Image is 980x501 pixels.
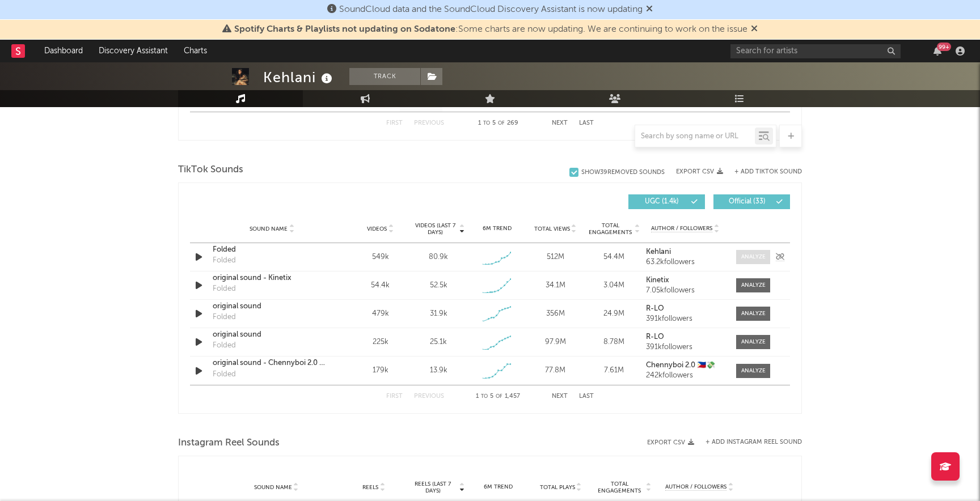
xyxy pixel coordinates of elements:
div: Folded [213,312,236,323]
strong: Kehlani [646,248,671,256]
div: Folded [213,255,236,266]
span: TikTok Sounds [178,163,243,177]
span: Total Plays [540,484,575,491]
div: 242k followers [646,372,725,380]
span: : Some charts are now updating. We are continuing to work on the issue [234,25,747,34]
a: original sound - Kinetix [213,273,331,284]
button: Next [552,120,568,126]
strong: R-LO [646,333,664,341]
a: original sound [213,301,331,312]
div: 6M Trend [470,483,527,491]
div: 54.4M [588,252,640,263]
span: of [496,394,502,399]
a: Dashboard [36,40,91,62]
input: Search for artists [730,44,901,58]
div: 77.8M [529,365,582,376]
span: Author / Followers [651,225,712,232]
div: 512M [529,252,582,263]
a: Chennyboi 2.0 🇵🇭💸 [646,362,725,370]
span: Total Views [534,226,570,232]
span: Total Engagements [595,481,645,494]
button: + Add Instagram Reel Sound [706,439,802,445]
strong: Chennyboi 2.0 🇵🇭💸 [646,362,715,369]
span: Sound Name [250,226,288,232]
a: Kehlani [646,248,725,256]
button: Last [579,393,594,400]
strong: Kinetix [646,277,669,284]
div: 13.9k [430,365,447,376]
div: 54.4k [354,280,407,291]
div: 25.1k [430,337,447,348]
div: 391k followers [646,343,725,351]
span: Sound Name [254,484,292,491]
div: 7.61M [588,365,640,376]
span: Spotify Charts & Playlists not updating on Sodatone [234,25,455,34]
a: Kinetix [646,277,725,285]
div: 479k [354,308,407,320]
div: original sound - Chennyboi 2.0 🇵🇭💸 [213,358,331,369]
a: Charts [176,40,215,62]
div: 225k [354,337,407,348]
div: Folded [213,283,236,295]
a: R-LO [646,333,725,341]
span: Dismiss [646,5,653,14]
div: Folded [213,340,236,351]
span: Instagram Reel Sounds [178,436,280,450]
div: 7.05k followers [646,287,725,295]
div: 97.9M [529,337,582,348]
div: 3.04M [588,280,640,291]
span: Videos (last 7 days) [412,222,458,236]
div: Folded [213,369,236,380]
div: 99 + [937,43,951,51]
button: First [386,120,403,126]
input: Search by song name or URL [635,132,755,141]
div: 31.9k [430,308,447,320]
span: Total Engagements [588,222,633,236]
a: Folded [213,244,331,256]
div: 63.2k followers [646,258,725,266]
div: 80.9k [429,252,448,263]
button: UGC(1.4k) [628,194,705,209]
button: Official(33) [713,194,790,209]
button: + Add TikTok Sound [723,169,802,175]
span: UGC ( 1.4k ) [636,198,688,205]
button: Previous [414,393,444,400]
span: Dismiss [751,25,758,34]
button: Track [349,68,420,85]
div: 1 5 1,457 [467,390,529,404]
div: 356M [529,308,582,320]
div: 34.1M [529,280,582,291]
div: Kehlani [263,68,335,87]
button: + Add TikTok Sound [734,169,802,175]
a: original sound [213,329,331,341]
button: Next [552,393,568,400]
div: + Add Instagram Reel Sound [694,439,802,445]
div: 391k followers [646,315,725,323]
span: of [498,121,505,126]
span: Reels [362,484,378,491]
div: 52.5k [430,280,447,291]
span: SoundCloud data and the SoundCloud Discovery Assistant is now updating [339,5,643,14]
span: to [481,394,488,399]
div: 8.78M [588,337,640,348]
button: Export CSV [647,439,694,446]
strong: R-LO [646,305,664,312]
div: 24.9M [588,308,640,320]
div: 179k [354,365,407,376]
button: Export CSV [676,168,723,175]
button: First [386,393,403,400]
span: Author / Followers [665,483,726,491]
a: R-LO [646,305,725,313]
a: Discovery Assistant [91,40,176,62]
span: Videos [367,226,387,232]
div: 1 5 269 [467,117,529,130]
div: 549k [354,252,407,263]
div: 6M Trend [471,224,523,233]
button: 99+ [933,46,941,56]
div: Show 39 Removed Sounds [581,169,665,176]
button: Previous [414,120,444,126]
